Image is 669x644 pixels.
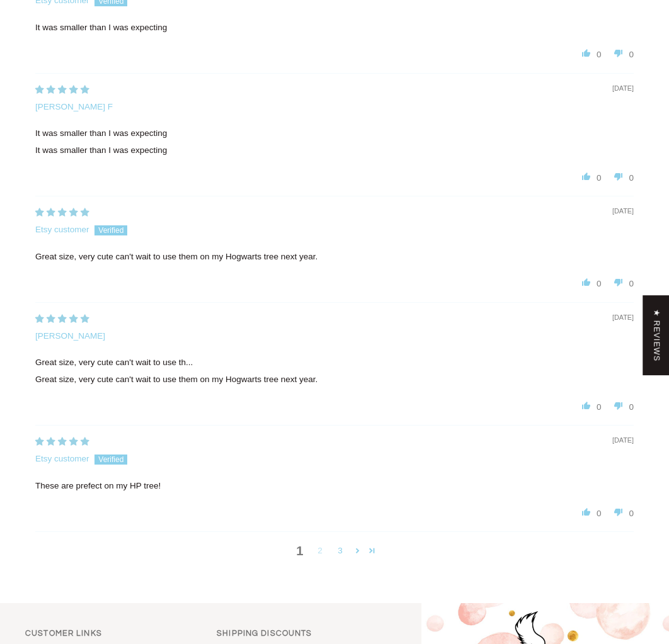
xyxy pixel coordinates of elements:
a: Page 2 [350,543,365,558]
span: up [576,43,597,62]
span: 5 star review [35,85,89,94]
span: 0 [597,402,602,412]
p: It was smaller than I was expecting [35,22,634,34]
span: 0 [629,279,634,288]
span: 5 star review [35,437,89,446]
span: 0 [597,50,602,59]
span: [DATE] [612,206,634,216]
span: 0 [629,173,634,183]
span: [DATE] [612,313,634,322]
span: [PERSON_NAME] [35,331,105,341]
span: down [609,396,629,415]
p: These are prefect on my HP tree! [35,480,634,492]
span: [PERSON_NAME] F [35,102,113,111]
span: up [576,396,597,415]
p: Great size, very cute can't wait to use them on my Hogwarts tree next year. [35,374,634,386]
span: 0 [629,50,634,59]
p: It was smaller than I was expecting [35,145,634,157]
a: Page 3 [330,544,350,558]
span: 0 [597,173,602,183]
span: 0 [597,279,602,288]
span: Etsy customer [35,454,89,463]
span: Etsy customer [35,225,89,234]
span: up [576,273,597,291]
a: Page 3 [365,543,379,558]
span: 0 [629,509,634,518]
span: down [609,502,629,521]
span: 0 [597,509,602,518]
b: Great size, very cute can't wait to use th... [35,357,634,369]
span: up [576,167,597,186]
span: 0 [629,402,634,412]
span: down [609,43,629,62]
p: Great size, very cute can't wait to use them on my Hogwarts tree next year. [35,251,634,263]
a: Page 2 [310,544,330,558]
b: It was smaller than I was expecting [35,128,634,140]
span: 5 star review [35,314,89,324]
span: down [609,273,629,291]
span: up [576,502,597,521]
span: [DATE] [612,84,634,93]
span: down [609,167,629,186]
span: 5 star review [35,208,89,217]
span: [DATE] [612,436,634,445]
